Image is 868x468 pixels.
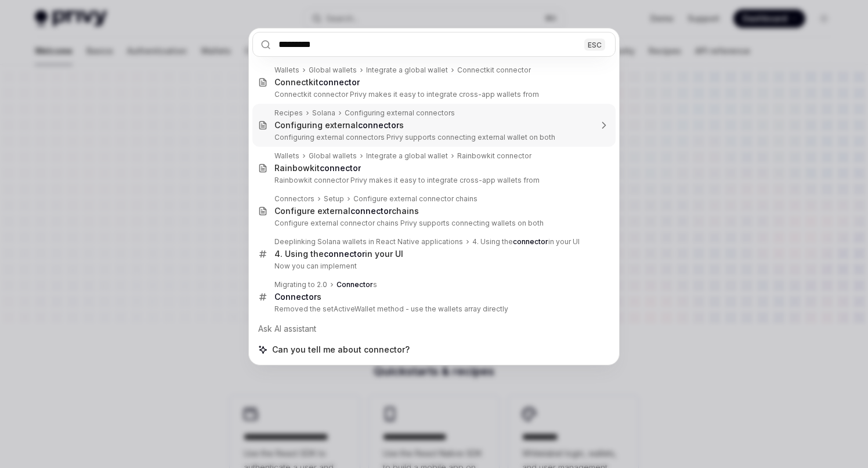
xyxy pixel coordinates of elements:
p: Removed the setActiveWallet method - use the wallets array directly [274,304,591,314]
div: Rainbowkit connector [457,151,531,161]
div: Configure external connector chains [353,194,478,204]
div: Global wallets [309,151,357,161]
div: Wallets [274,66,299,75]
div: ESC [584,38,605,50]
div: Configuring external s [274,120,404,130]
div: Configure external chains [274,206,419,216]
div: Configuring external connectors [345,108,455,118]
p: Rainbowkit connector Privy makes it easy to integrate cross-app wallets from [274,176,591,185]
div: 4. Using the in your UI [274,249,403,259]
div: Ask AI assistant [252,318,616,339]
div: Solana [312,108,335,118]
p: Connectkit connector Privy makes it easy to integrate cross-app wallets from [274,90,591,99]
p: Configure external connector chains Privy supports connecting wallets on both [274,219,591,228]
div: Deeplinking Solana wallets in React Native applications [274,237,463,246]
p: Now you can implement [274,262,591,271]
div: Connectkit connector [457,66,531,75]
div: Migrating to 2.0 [274,280,327,289]
b: connector [358,120,399,130]
b: Connector [274,292,317,302]
div: Rainbowkit [274,163,361,173]
div: Global wallets [309,66,357,75]
div: Integrate a global wallet [366,151,448,161]
div: 4. Using the in your UI [472,237,580,246]
div: s [274,292,321,302]
b: Connector [337,280,373,289]
div: Setup [324,194,344,204]
div: Recipes [274,108,303,118]
div: Integrate a global wallet [366,66,448,75]
b: connector [324,249,365,259]
div: Wallets [274,151,299,161]
b: connector [319,77,360,87]
b: connector [513,237,548,246]
b: connector [350,206,392,216]
div: Connectkit [274,77,360,88]
span: Can you tell me about connector? [272,344,410,355]
b: connector [320,163,361,173]
p: Configuring external connectors Privy supports connecting external wallet on both [274,133,591,142]
div: s [337,280,377,289]
div: Connectors [274,194,314,204]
